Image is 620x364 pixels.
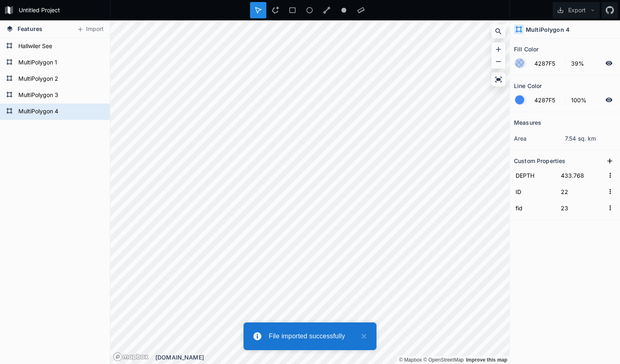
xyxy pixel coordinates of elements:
[514,79,542,92] h2: Line Color
[155,353,509,362] div: [DOMAIN_NAME]
[514,134,565,143] dt: area
[514,116,541,129] h2: Measures
[559,185,604,198] input: Empty
[113,352,149,362] a: Mapbox logo
[514,43,538,55] h2: Fill Color
[559,202,604,214] input: Empty
[526,25,569,34] h4: MultiPolygon 4
[565,134,616,143] dd: 7.54 sq. km
[73,23,108,36] button: Import
[423,357,464,363] a: OpenStreetMap
[514,169,555,181] input: Name
[269,331,357,341] div: File imported successfully
[514,202,555,214] input: Name
[466,357,507,363] a: Map feedback
[399,357,422,363] a: Mapbox
[18,24,42,33] span: Features
[559,169,604,181] input: Empty
[514,154,565,167] h2: Custom Properties
[357,331,367,341] button: close
[514,185,555,198] input: Name
[553,2,600,18] button: Export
